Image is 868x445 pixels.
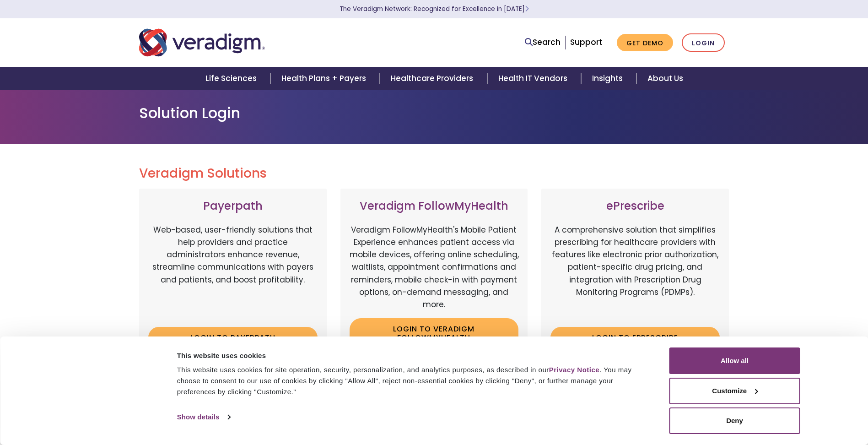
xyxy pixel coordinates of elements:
a: Health Plans + Payers [270,67,380,90]
a: Privacy Notice [549,366,599,374]
div: This website uses cookies for site operation, security, personalization, and analytics purposes, ... [177,364,649,397]
a: Login [682,33,725,52]
button: Deny [669,407,800,434]
a: Get Demo [617,34,673,52]
h3: ePrescribe [550,200,720,213]
a: About Us [636,67,694,90]
a: The Veradigm Network: Recognized for Excellence in [DATE]Learn More [340,5,529,13]
a: Insights [581,67,636,90]
p: Web-based, user-friendly solutions that help providers and practice administrators enhance revenu... [148,224,318,320]
button: Customize [669,378,800,404]
a: Search [525,36,561,49]
a: Login to ePrescribe [550,327,720,348]
h1: Solution Login [139,104,729,122]
a: Show details [177,410,230,424]
a: Life Sciences [194,67,270,90]
p: Veradigm FollowMyHealth's Mobile Patient Experience enhances patient access via mobile devices, o... [350,224,519,311]
h2: Veradigm Solutions [139,166,729,181]
a: Login to Payerpath [148,327,318,348]
a: Support [570,37,602,48]
a: Health IT Vendors [487,67,581,90]
a: Login to Veradigm FollowMyHealth [350,318,519,348]
img: Veradigm logo [139,27,265,58]
h3: Veradigm FollowMyHealth [350,200,519,213]
button: Allow all [669,347,800,374]
div: This website uses cookies [177,350,649,361]
h3: Payerpath [148,200,318,213]
p: A comprehensive solution that simplifies prescribing for healthcare providers with features like ... [550,224,720,320]
span: Learn More [525,5,529,13]
a: Healthcare Providers [380,67,487,90]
